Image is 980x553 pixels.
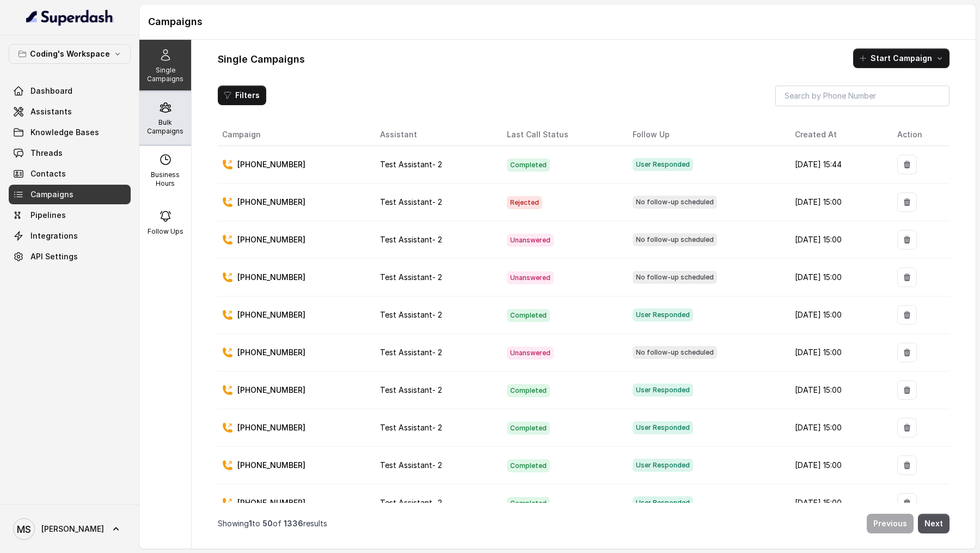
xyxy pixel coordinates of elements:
p: [PHONE_NUMBER] [237,159,305,170]
p: Follow Ups [148,227,183,236]
a: API Settings [9,247,131,266]
span: Completed [507,422,550,435]
p: [PHONE_NUMBER] [237,234,305,245]
span: Completed [507,497,550,510]
td: [DATE] 15:44 [786,146,889,184]
span: Unanswered [507,271,554,284]
span: No follow-up scheduled [633,233,717,246]
p: [PHONE_NUMBER] [237,272,305,283]
th: Campaign [218,124,371,146]
th: Assistant [371,124,498,146]
span: Test Assistant- 2 [380,160,442,169]
a: [PERSON_NAME] [9,514,131,544]
p: [PHONE_NUMBER] [237,385,305,396]
a: Integrations [9,226,131,246]
a: Campaigns [9,185,131,204]
span: Integrations [30,230,78,241]
p: [PHONE_NUMBER] [237,347,305,358]
a: Dashboard [9,81,131,101]
p: [PHONE_NUMBER] [237,309,305,320]
span: Pipelines [30,210,66,221]
span: Contacts [30,168,66,179]
input: Search by Phone Number [775,86,950,106]
span: Test Assistant- 2 [380,235,442,244]
span: Completed [507,159,550,172]
span: Completed [507,309,550,322]
p: Bulk Campaigns [144,118,187,136]
td: [DATE] 15:00 [786,296,889,334]
a: Assistants [9,102,131,121]
a: Pipelines [9,205,131,225]
td: [DATE] 15:00 [786,184,889,221]
span: Campaigns [30,189,73,200]
span: User Responded [633,496,693,509]
p: Business Hours [144,171,187,188]
button: Coding's Workspace [9,44,131,64]
span: No follow-up scheduled [633,196,717,209]
span: Test Assistant- 2 [380,385,442,394]
td: [DATE] 15:00 [786,259,889,296]
text: MS [17,524,31,535]
span: Unanswered [507,347,554,360]
img: light.svg [26,9,114,26]
span: Completed [507,459,550,472]
span: Test Assistant- 2 [380,348,442,357]
span: Test Assistant- 2 [380,272,442,282]
th: Action [889,124,950,146]
span: Knowledge Bases [30,127,99,138]
span: Test Assistant- 2 [380,197,442,206]
span: Test Assistant- 2 [380,310,442,319]
span: User Responded [633,384,693,397]
span: No follow-up scheduled [633,346,717,359]
span: 50 [262,519,273,528]
span: User Responded [633,308,693,321]
h1: Campaigns [148,13,967,31]
p: Showing to of results [218,518,327,529]
span: Assistants [30,106,72,117]
span: Test Assistant- 2 [380,498,442,507]
th: Created At [786,124,889,146]
span: Completed [507,384,550,397]
span: Test Assistant- 2 [380,423,442,432]
button: Previous [867,514,914,533]
th: Last Call Status [498,124,624,146]
td: [DATE] 15:00 [786,409,889,447]
p: [PHONE_NUMBER] [237,460,305,471]
td: [DATE] 15:00 [786,221,889,259]
button: Filters [218,86,266,105]
span: 1336 [284,519,303,528]
span: Unanswered [507,234,554,247]
span: API Settings [30,251,78,262]
p: Single Campaigns [144,66,187,83]
p: Coding's Workspace [30,47,110,60]
h1: Single Campaigns [218,51,305,68]
a: Threads [9,143,131,163]
p: [PHONE_NUMBER] [237,422,305,433]
span: Threads [30,148,63,159]
button: Start Campaign [853,48,950,68]
span: Dashboard [30,86,72,96]
td: [DATE] 15:00 [786,372,889,409]
a: Knowledge Bases [9,123,131,142]
span: 1 [249,519,252,528]
span: Rejected [507,196,542,209]
p: [PHONE_NUMBER] [237,497,305,508]
td: [DATE] 15:00 [786,484,889,522]
td: [DATE] 15:00 [786,334,889,372]
p: [PHONE_NUMBER] [237,197,305,208]
nav: Pagination [218,507,950,540]
th: Follow Up [624,124,786,146]
span: User Responded [633,459,693,472]
span: [PERSON_NAME] [41,524,104,534]
span: Test Assistant- 2 [380,460,442,470]
button: Next [918,514,950,533]
span: No follow-up scheduled [633,271,717,284]
span: User Responded [633,421,693,434]
a: Contacts [9,164,131,184]
td: [DATE] 15:00 [786,447,889,484]
span: User Responded [633,158,693,171]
